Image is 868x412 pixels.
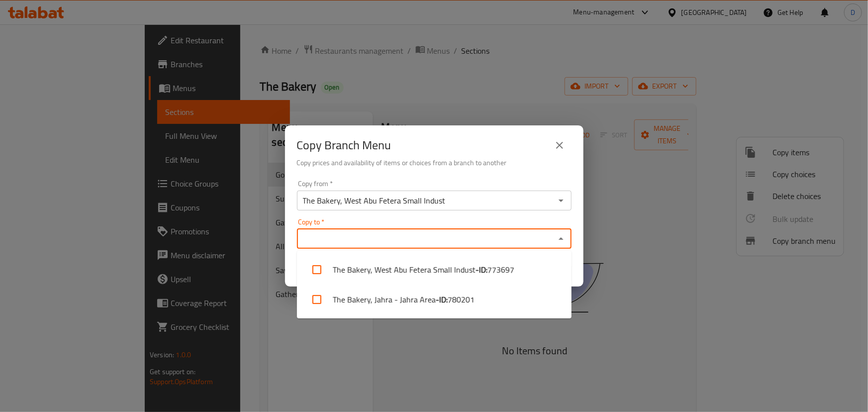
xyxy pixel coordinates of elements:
h6: Copy prices and availability of items or choices from a branch to another [297,157,572,168]
b: - ID: [436,294,448,306]
span: 780201 [448,294,475,306]
span: 773697 [487,264,514,276]
button: Close [554,232,568,246]
b: - ID: [476,264,487,276]
button: Open [554,194,568,207]
li: The Bakery, Jahra - Jahra Area [297,285,572,314]
li: The Bakery, West Abu Fetera Small Indust [297,255,572,285]
h2: Copy Branch Menu [297,137,391,153]
button: close [548,133,572,157]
